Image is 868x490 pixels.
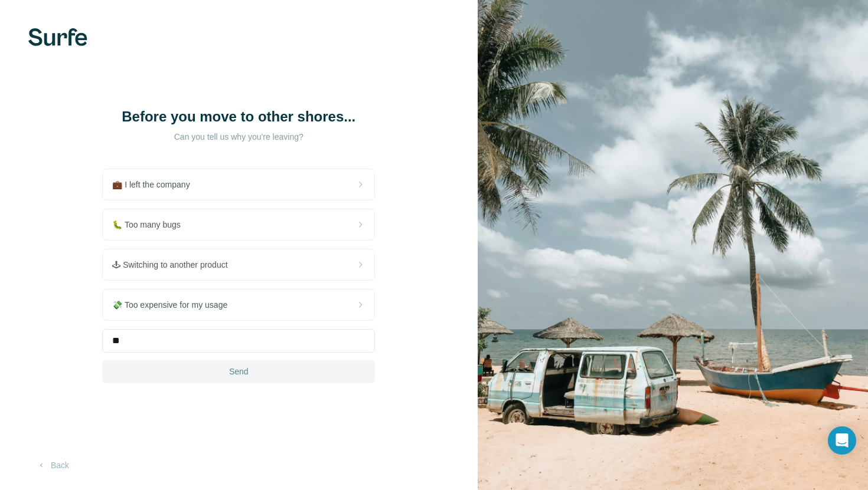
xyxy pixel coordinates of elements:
span: 💸 Too expensive for my usage [112,299,237,311]
button: Send [102,360,375,383]
div: Open Intercom Messenger [828,426,856,455]
img: Surfe's logo [28,28,87,46]
h1: Before you move to other shores... [120,107,357,126]
span: 🕹 Switching to another product [112,259,237,271]
span: Send [229,366,249,377]
span: 💼 I left the company [112,179,199,190]
button: Back [28,455,77,476]
span: 🐛 Too many bugs [112,219,190,231]
p: Can you tell us why you're leaving? [120,131,357,143]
